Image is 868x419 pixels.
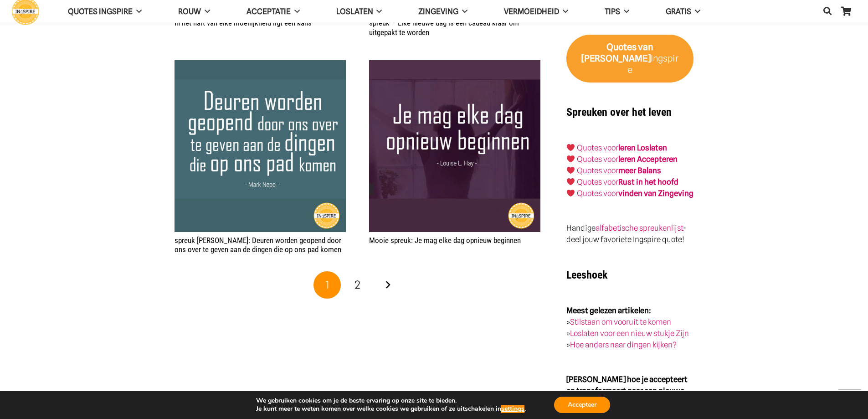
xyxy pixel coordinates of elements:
a: leren Accepteren [618,155,678,164]
p: » » » [566,305,693,351]
span: VERMOEIDHEID Menu [559,7,568,16]
a: Terug naar top [838,389,861,412]
span: Loslaten [336,7,373,16]
span: Zingeving Menu [458,7,467,16]
strong: Quotes [606,41,637,52]
a: alfabetische spreukenlijst [596,223,683,233]
span: Pagina 1 [313,271,341,299]
img: ❤ [567,189,575,197]
span: Acceptatie Menu [291,7,300,16]
span: Loslaten Menu [373,7,382,16]
img: ❤ [567,178,575,186]
strong: meer Balans [618,166,661,175]
a: Pagina 2 [344,271,371,299]
a: Quotes voormeer Balans [577,166,661,175]
strong: Meest gelezen artikelen: [566,306,651,315]
span: 2 [354,278,360,291]
a: Quotes van [PERSON_NAME]Ingspire [566,35,693,83]
span: ROUW Menu [201,7,210,16]
p: Je kunt meer te weten komen over welke cookies we gebruiken of ze uitschakelen in . [256,405,526,413]
span: VERMOEIDHEID [504,7,559,16]
span: QUOTES INGSPIRE [68,7,133,16]
a: Hoe anders naar dingen kijken? [570,340,677,349]
strong: [PERSON_NAME] hoe je accepteert en transformeert naar een nieuwe manier van Zijn: [566,375,688,407]
strong: Spreuken over het leven [566,106,672,119]
a: Mooie spreuk: Je mag elke dag opnieuw beginnen [369,236,521,245]
a: Quotes voor [577,155,618,164]
a: Stilstaan om vooruit te komen [570,317,671,326]
strong: Rust in het hoofd [618,177,678,186]
span: Zingeving [418,7,458,16]
span: 1 [325,278,329,291]
img: ❤ [567,155,575,163]
a: Quotes voorRust in het hoofd [577,177,678,186]
strong: vinden van Zingeving [618,189,693,198]
span: GRATIS Menu [691,7,700,16]
img: ❤ [567,144,575,151]
a: Loslaten voor een nieuw stukje Zijn [570,329,689,338]
img: ❤ [567,166,575,174]
button: Accepteer [554,397,610,413]
a: leren Loslaten [618,143,667,152]
span: GRATIS [666,7,691,16]
p: Handige - deel jouw favoriete Ingspire quote! [566,222,693,245]
a: spreuk – Elke nieuwe dag is een cadeau klaar om uitgepakt te worden [369,18,519,36]
a: Quotes voor [577,143,618,152]
strong: van [PERSON_NAME] [581,41,653,64]
a: spreuk [PERSON_NAME]: Deuren worden geopend door ons over te geven aan de dingen die op ons pad k... [175,236,341,254]
strong: Leeshoek [566,269,607,281]
a: Mooie spreuk: Je mag elke dag opnieuw beginnen [369,61,540,70]
img: Citaat Mark Nepo: Deuren worden geopend door ons over te geven aan de dingen die op ons pad komen [175,60,346,232]
span: ROUW [178,7,201,16]
a: Zoeken [818,0,837,22]
span: QUOTES INGSPIRE Menu [133,7,142,16]
span: TIPS Menu [620,7,629,16]
p: We gebruiken cookies om je de beste ervaring op onze site te bieden. [256,397,526,405]
a: spreuk Mark Nepo: Deuren worden geopend door ons over te geven aan de dingen die op ons pad komen [175,61,346,70]
button: settings [501,405,524,413]
span: Acceptatie [247,7,291,16]
a: Quotes voorvinden van Zingeving [577,189,693,198]
span: TIPS [605,7,620,16]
